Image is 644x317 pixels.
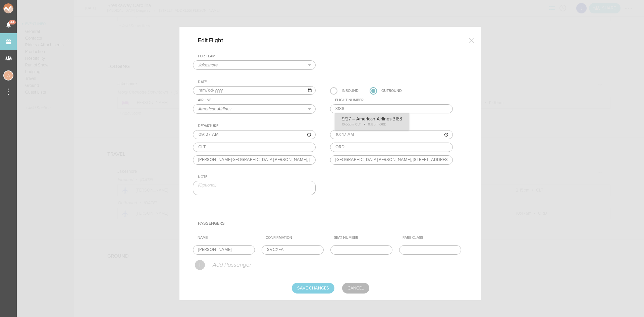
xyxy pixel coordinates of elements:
h4: Edit Flight [198,37,233,44]
div: Departure [198,124,316,128]
input: Airport Address [193,155,316,165]
button: . [305,61,315,69]
input: ––:–– –– [193,130,316,140]
div: Jessica Smith [3,70,13,81]
th: Fare Class [400,233,468,243]
div: Flight Number [335,98,453,103]
input: ––:–– –– [330,130,453,140]
img: NOMAD [3,3,41,13]
p: Add Passenger [212,262,251,268]
span: 44 [9,20,16,24]
div: Inbound [342,87,359,95]
h4: Passengers [198,214,468,233]
p: 9/27 – American Airlines 3188 [342,116,402,122]
input: Select a Team (Required) [193,61,305,69]
button: . [305,105,315,113]
input: Airport Address [330,155,453,165]
div: Airline [198,98,316,103]
th: Name [195,233,263,243]
div: Outbound [381,87,402,95]
th: Seat Number [331,233,399,243]
div: Date [198,80,316,85]
input: Airport Code [193,143,316,152]
a: Add Passenger [195,263,251,267]
th: Confirmation [263,233,331,243]
div: Note [198,175,316,179]
div: For Team [198,54,316,59]
a: Cancel [342,283,369,294]
span: 10:00pm CLT [342,122,361,126]
input: Airport Code [330,143,453,152]
span: 11:12pm ORD [368,122,386,126]
input: Save Changes [292,283,334,294]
